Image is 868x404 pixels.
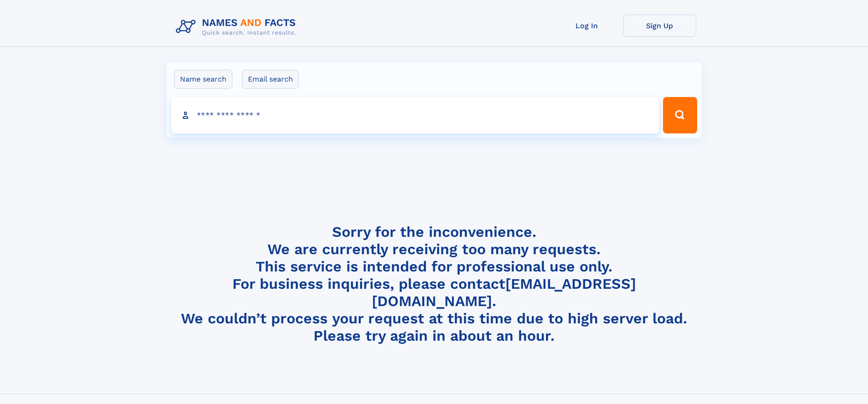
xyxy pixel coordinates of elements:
[174,70,232,89] label: Name search
[242,70,299,89] label: Email search
[550,15,623,37] a: Log In
[172,15,303,39] img: Logo Names and Facts
[171,97,659,133] input: search input
[372,275,636,310] a: [EMAIL_ADDRESS][DOMAIN_NAME]
[663,97,697,133] button: Search Button
[623,15,696,37] a: Sign Up
[172,223,696,345] h4: Sorry for the inconvenience. We are currently receiving too many requests. This service is intend...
